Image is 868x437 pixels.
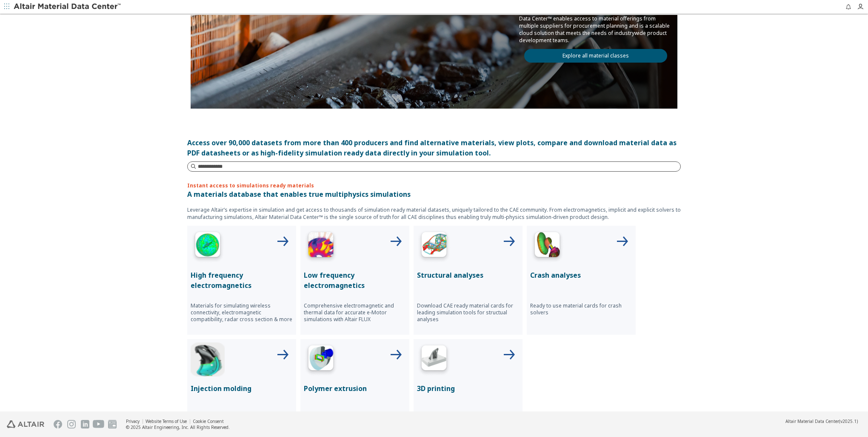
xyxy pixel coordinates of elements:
img: Crash Analyses Icon [530,229,564,263]
p: Injection molding [191,383,293,394]
a: Website Terms of Use [146,418,187,424]
img: Structural Analyses Icon [417,229,451,263]
p: Leverage Altair’s expertise in simulation and get access to thousands of simulation ready materia... [187,206,681,221]
div: © 2025 Altair Engineering, Inc. All Rights Reserved. [126,424,230,430]
p: Materials for simulating wireless connectivity, electromagnetic compatibility, radar cross sectio... [191,302,293,323]
a: Cookie Consent [193,418,224,424]
img: Injection Molding Icon [191,342,225,377]
div: Access over 90,000 datasets from more than 400 producers and find alternative materials, view plo... [187,138,681,158]
button: High Frequency IconHigh frequency electromagneticsMaterials for simulating wireless connectivity,... [187,226,296,335]
p: Comprehensive electromagnetic and thermal data for accurate e-Motor simulations with Altair FLUX [304,302,406,323]
img: 3D Printing Icon [417,342,451,377]
p: Ready to use material cards for crash solvers [530,302,632,316]
a: Privacy [126,418,140,424]
button: Crash Analyses IconCrash analysesReady to use material cards for crash solvers [527,226,636,335]
img: Altair Material Data Center [14,3,122,11]
img: Low Frequency Icon [304,229,338,263]
p: 3D printing [417,383,519,394]
img: High Frequency Icon [191,229,225,263]
p: Low frequency electromagnetics [304,270,406,290]
span: Altair Material Data Center [785,418,839,424]
button: Structural Analyses IconStructural analysesDownload CAE ready material cards for leading simulati... [414,226,523,335]
p: Polymer extrusion [304,383,406,394]
p: Instant access to simulations ready materials [187,182,681,189]
p: High frequency electromagnetics [191,270,293,290]
img: Altair Engineering [7,420,44,428]
p: Structural analyses [417,270,519,280]
p: Crash analyses [530,270,632,280]
p: Download CAE ready material cards for leading simulation tools for structual analyses [417,302,519,323]
button: Low Frequency IconLow frequency electromagneticsComprehensive electromagnetic and thermal data fo... [300,226,409,335]
a: Explore all material classes [524,49,667,63]
p: A materials database that enables true multiphysics simulations [187,189,681,199]
img: Polymer Extrusion Icon [304,342,338,377]
div: (v2025.1) [785,418,858,424]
